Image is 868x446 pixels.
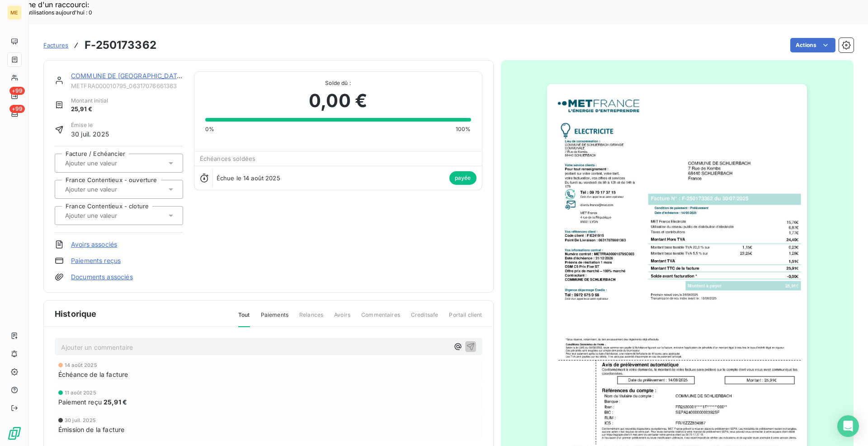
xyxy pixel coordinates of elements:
a: Documents associés [71,272,133,282]
span: +99 [9,87,25,95]
span: Échéances soldées [200,155,256,162]
span: Solde dû : [205,79,471,87]
button: Actions [790,38,835,52]
span: METFRA000010795_06317076661363 [71,82,183,89]
span: Paiement reçu [58,397,102,407]
span: +99 [9,105,25,113]
span: Relances [299,311,323,326]
span: 100% [456,125,471,133]
a: Paiements reçus [71,256,121,265]
span: Paiements [261,311,288,326]
span: Montant initial [71,97,108,105]
span: Échéance de la facture [58,370,128,379]
span: 0% [205,125,214,133]
span: Historique [55,308,97,320]
span: payée [449,171,476,185]
input: Ajouter une valeur [64,159,155,167]
span: 0,00 € [309,87,367,114]
span: 30 juil. 2025 [65,418,96,423]
span: Factures [43,42,68,49]
span: Creditsafe [411,311,439,326]
span: 25,91 € [71,105,108,114]
span: 14 août 2025 [65,362,97,368]
span: Émission de la facture [58,425,124,434]
a: Factures [43,41,68,50]
span: 25,91 € [104,397,127,407]
div: Open Intercom Messenger [837,415,859,437]
input: Ajouter une valeur [64,185,155,193]
span: Commentaires [361,311,400,326]
img: Logo LeanPay [7,426,22,441]
span: Avoirs [334,311,350,326]
span: Émise le [71,121,109,129]
span: Portail client [449,311,482,326]
a: +99 [7,107,21,121]
a: +99 [7,89,21,103]
a: COMMUNE DE [GEOGRAPHIC_DATA] [71,72,184,80]
a: Avoirs associés [71,240,117,249]
span: 11 août 2025 [65,390,96,395]
h3: F-250173362 [85,37,156,53]
span: 30 juil. 2025 [71,129,109,139]
input: Ajouter une valeur [64,211,155,220]
span: Échue le 14 août 2025 [217,174,280,182]
span: Tout [238,311,250,327]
